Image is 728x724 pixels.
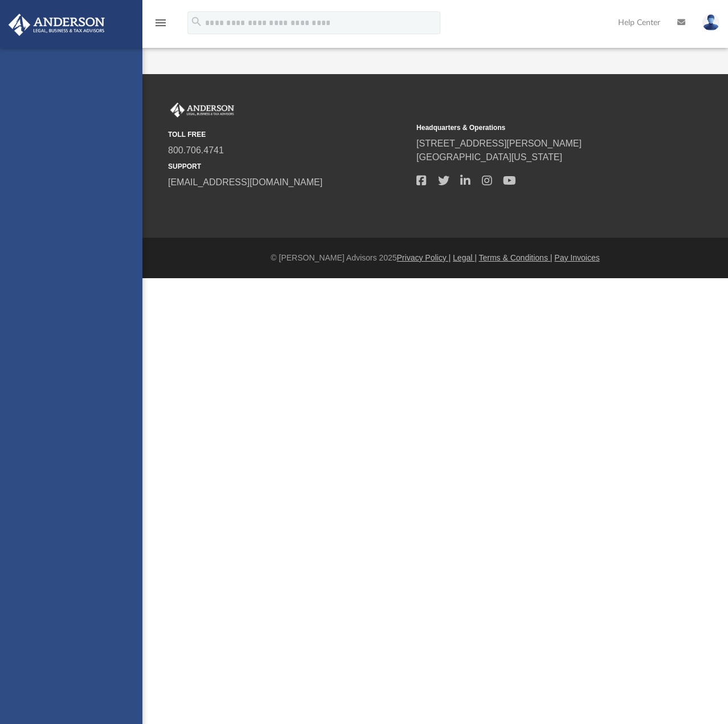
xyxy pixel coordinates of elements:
a: menu [154,22,167,30]
i: menu [154,16,167,30]
a: [STREET_ADDRESS][PERSON_NAME] [416,139,582,148]
img: User Pic [702,14,719,31]
a: [EMAIL_ADDRESS][DOMAIN_NAME] [168,177,322,187]
a: 800.706.4741 [168,145,224,155]
a: Terms & Conditions | [479,253,553,262]
a: Pay Invoices [554,253,599,262]
img: Anderson Advisors Platinum Portal [5,14,108,36]
a: Legal | [453,253,477,262]
div: © [PERSON_NAME] Advisors 2025 [142,252,728,264]
img: Anderson Advisors Platinum Portal [168,103,236,117]
small: TOLL FREE [168,129,408,140]
small: Headquarters & Operations [416,123,657,133]
i: search [190,15,203,28]
a: Privacy Policy | [397,253,451,262]
a: [GEOGRAPHIC_DATA][US_STATE] [416,152,562,162]
small: SUPPORT [168,161,408,172]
